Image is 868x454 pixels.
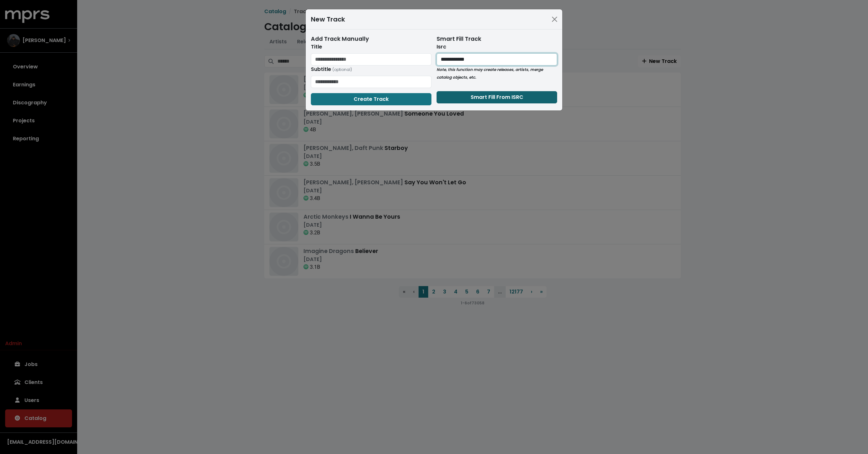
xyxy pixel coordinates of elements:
button: Smart Fill From ISRC [437,91,557,103]
label: Subtitle [311,65,352,73]
span: Smart Fill From ISRC [471,93,523,101]
button: Create Track [311,93,431,105]
button: Close [549,14,560,24]
label: Title [311,43,322,51]
span: Create Track [354,95,389,103]
label: Isrc [437,43,446,51]
i: Note, this function may create releases, artists, merge catalog objects, etc. [437,67,543,80]
div: Smart Fill Track [437,35,557,43]
small: (optional) [332,67,352,72]
div: New Track [311,14,345,24]
div: Add Track Manually [311,35,431,43]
